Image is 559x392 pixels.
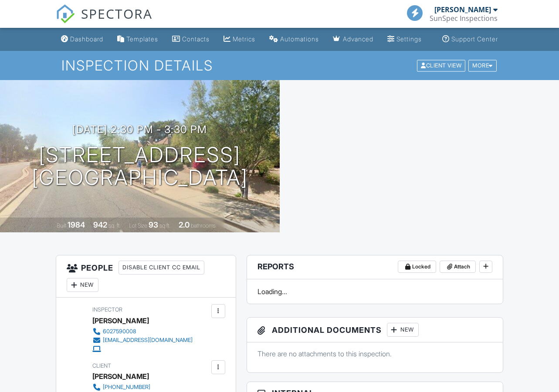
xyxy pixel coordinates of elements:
h1: Inspection Details [61,58,498,73]
a: Dashboard [58,31,107,47]
a: Templates [114,31,162,47]
span: bathrooms [191,222,216,229]
a: Support Center [439,31,501,47]
div: [PERSON_NAME] [92,370,149,383]
div: 942 [93,220,107,229]
a: [EMAIL_ADDRESS][DOMAIN_NAME] [92,336,193,345]
span: Inspector [92,306,122,313]
div: Disable Client CC Email [119,261,204,275]
a: Client View [416,62,468,68]
span: sq.ft. [159,222,170,229]
div: [PERSON_NAME] [434,5,491,14]
p: There are no attachments to this inspection. [257,349,492,358]
div: 93 [149,220,158,229]
h3: People [56,255,236,298]
div: [EMAIL_ADDRESS][DOMAIN_NAME] [103,337,193,344]
a: SPECTORA [56,12,152,30]
div: Templates [126,35,158,43]
span: Built [57,222,66,229]
a: [PHONE_NUMBER] [92,383,193,392]
div: SunSpec Inspections [430,14,498,23]
h3: [DATE] 2:30 pm - 3:30 pm [72,124,207,135]
div: Dashboard [70,35,103,43]
div: More [468,60,497,71]
a: Automations (Basic) [266,31,322,47]
div: [PHONE_NUMBER] [103,384,150,391]
a: Settings [384,31,425,47]
div: New [67,278,98,292]
div: Contacts [182,35,210,43]
div: Settings [396,35,422,43]
div: 1984 [68,220,85,229]
div: 6027590008 [103,328,136,335]
h1: [STREET_ADDRESS] [GEOGRAPHIC_DATA] [32,144,248,190]
div: 2.0 [179,220,190,229]
div: Automations [280,35,319,43]
div: Metrics [233,35,255,43]
a: 6027590008 [92,327,193,336]
span: sq. ft. [108,222,121,229]
span: Lot Size [129,222,147,229]
div: Support Center [451,35,498,43]
div: Advanced [343,35,373,43]
div: [PERSON_NAME] [92,314,149,327]
h3: Additional Documents [247,318,503,342]
a: Contacts [169,31,213,47]
img: The Best Home Inspection Software - Spectora [56,4,75,23]
span: Client [92,362,111,369]
div: New [387,323,419,337]
a: Advanced [329,31,377,47]
div: Client View [417,60,465,71]
a: Metrics [220,31,259,47]
span: SPECTORA [81,4,152,23]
